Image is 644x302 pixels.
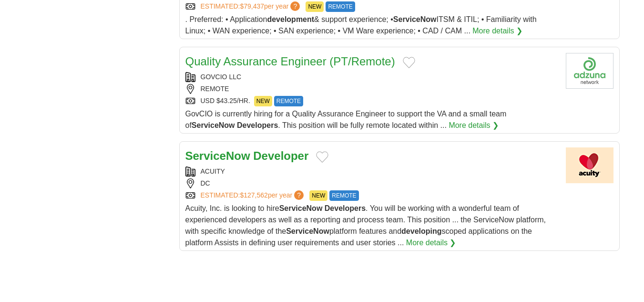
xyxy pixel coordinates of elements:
strong: developing [401,227,441,235]
div: GOVCIO LLC [185,72,558,82]
span: NEW [309,190,327,201]
strong: ServiceNow [393,15,437,23]
button: Add to favorite jobs [403,57,415,68]
span: NEW [254,96,272,106]
div: USD $43.25/HR. [185,96,558,106]
strong: Developers [237,121,278,129]
a: Quality Assurance Engineer (PT/Remote) [185,55,395,68]
span: REMOTE [329,190,358,201]
strong: Developers [325,204,366,212]
a: ESTIMATED:$127,562per year? [201,190,306,201]
strong: Developer [253,149,308,162]
span: NEW [306,1,324,12]
span: $79,437 [240,2,264,10]
a: ACUITY [201,167,225,175]
a: More details ❯ [449,120,499,131]
button: Add to favorite jobs [316,151,328,163]
span: GovCIO is currently hiring for a Quality Assurance Engineer to support the VA and a small team of... [185,110,507,129]
span: Acuity, Inc. is looking to hire . You will be working with a wonderful team of experienced develo... [185,204,546,247]
a: ServiceNow Developer [185,149,309,162]
strong: ServiceNow [286,227,329,235]
span: REMOTE [326,1,355,12]
a: ESTIMATED:$79,437per year? [201,1,302,12]
strong: development [267,15,314,23]
img: Company logo [566,53,613,89]
a: More details ❯ [472,25,522,37]
div: REMOTE [185,84,558,94]
strong: ServiceNow [192,121,235,129]
strong: ServiceNow [185,149,250,162]
span: REMOTE [274,96,303,106]
img: Acuity logo [566,147,613,183]
span: $127,562 [240,191,267,199]
span: ? [294,190,304,200]
span: . Preferred: • Application & support experience; • ITSM & ITIL; • Familiarity with Linux; • WAN e... [185,15,537,35]
strong: ServiceNow [279,204,323,212]
a: More details ❯ [406,237,456,249]
span: ? [290,1,300,11]
div: DC [185,178,558,188]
